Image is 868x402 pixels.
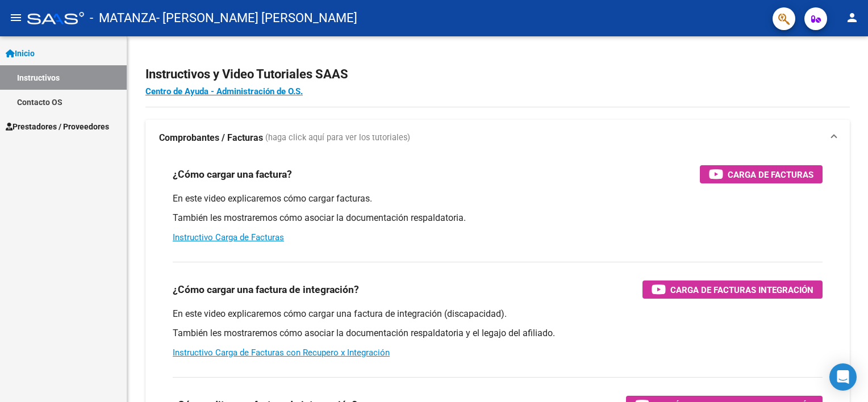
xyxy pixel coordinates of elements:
p: En este video explicaremos cómo cargar facturas. [173,192,823,205]
mat-icon: person [845,11,859,24]
mat-icon: menu [9,11,23,24]
button: Carga de Facturas Integración [642,280,823,299]
p: También les mostraremos cómo asociar la documentación respaldatoria. [173,212,823,224]
div: Open Intercom Messenger [829,363,857,391]
h2: Instructivos y Video Tutoriales SAAS [145,64,850,85]
h3: ¿Cómo cargar una factura? [173,166,292,182]
a: Instructivo Carga de Facturas [173,232,284,242]
span: Carga de Facturas Integración [670,283,813,297]
strong: Comprobantes / Facturas [159,132,263,144]
button: Carga de Facturas [700,165,823,183]
p: En este video explicaremos cómo cargar una factura de integración (discapacidad). [173,308,823,320]
span: Inicio [6,47,35,60]
span: (haga click aquí para ver los tutoriales) [265,132,410,144]
span: Prestadores / Proveedores [6,120,109,133]
a: Instructivo Carga de Facturas con Recupero x Integración [173,347,390,358]
span: - MATANZA [90,6,156,31]
h3: ¿Cómo cargar una factura de integración? [173,282,359,298]
span: Carga de Facturas [728,167,813,182]
p: También les mostraremos cómo asociar la documentación respaldatoria y el legajo del afiliado. [173,327,823,340]
mat-expansion-panel-header: Comprobantes / Facturas (haga click aquí para ver los tutoriales) [145,120,850,156]
a: Centro de Ayuda - Administración de O.S. [145,86,303,97]
span: - [PERSON_NAME] [PERSON_NAME] [156,6,357,31]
